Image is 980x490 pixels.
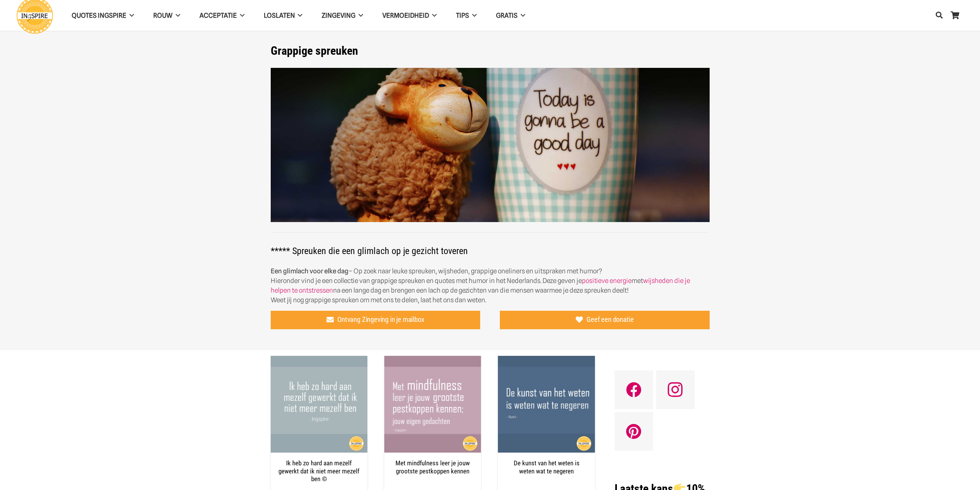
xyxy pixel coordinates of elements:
[264,12,295,19] span: Loslaten
[271,266,710,305] p: – Op zoek naar leuke spreuken, wijsheden, grappige oneliners en uitspraken met humor? Hieronder v...
[496,12,518,19] span: GRATIS
[62,6,144,25] a: QUOTES INGSPIRE
[514,459,580,475] a: De kunst van het weten is weten wat te negeren
[271,44,710,58] h1: Grappige spreuken
[656,370,695,409] a: Instagram
[190,6,254,25] a: Acceptatie
[271,267,348,275] strong: Een glimlach voor elke dag
[615,370,653,409] a: Facebook
[486,6,535,25] a: GRATIS
[337,315,424,324] span: Ontvang Zingeving in je mailbox
[384,356,481,453] img: Met mindfulness leer je jouw grootste pestkoppen kennen, namelijk jouw eigen gedachten - ingspire
[312,6,373,25] a: Zingeving
[586,315,633,324] span: Geef een donatie
[271,236,710,256] h2: ***** Spreuken die een glimlach op je gezicht toveren
[271,311,481,329] a: Ontvang Zingeving in je mailbox
[144,6,190,25] a: ROUW
[254,6,312,25] a: Loslaten
[382,12,429,19] span: VERMOEIDHEID
[582,277,632,285] a: positieve energie
[373,6,446,25] a: VERMOEIDHEID
[615,412,653,451] a: Pinterest
[278,459,359,483] a: Ik heb zo hard aan mezelf gewerkt dat ik niet meer mezelf ben ©
[498,356,595,453] img: Spreuk van Rumi: De kunst van het weten is weten wat te negeren | ingspire.nl
[271,357,367,364] a: Ik heb zo hard aan mezelf gewerkt dat ik niet meer mezelf ben ©
[446,6,486,25] a: TIPS
[456,12,469,19] span: TIPS
[384,357,481,364] a: Met mindfulness leer je jouw grootste pestkoppen kennen
[395,459,470,475] a: Met mindfulness leer je jouw grootste pestkoppen kennen
[322,12,355,19] span: Zingeving
[153,12,173,19] span: ROUW
[199,12,237,19] span: Acceptatie
[72,12,126,19] span: QUOTES INGSPIRE
[498,357,595,364] a: De kunst van het weten is weten wat te negeren
[271,68,710,222] img: Leuke korte spreuken en grappige oneliners gezegden leuke spreuken voor op facebook - grappige qu...
[931,6,947,25] a: Zoeken
[500,311,710,329] a: Geef een donatie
